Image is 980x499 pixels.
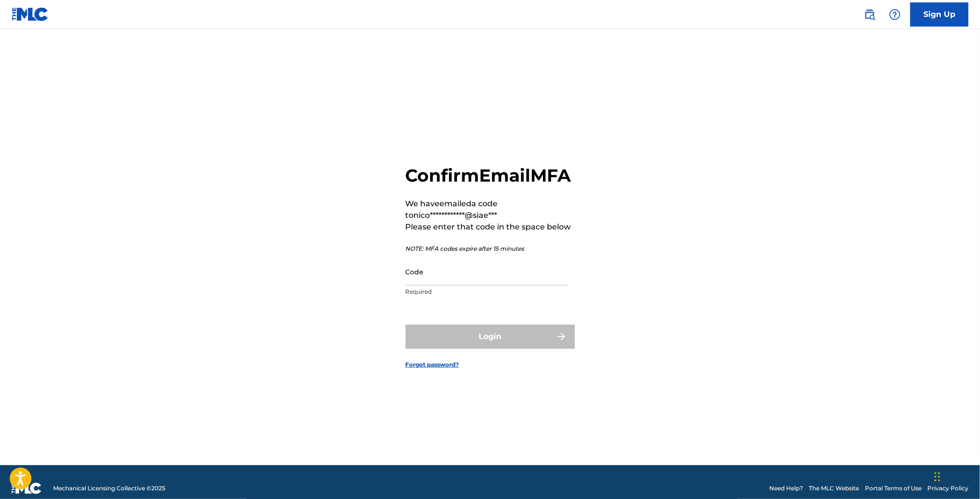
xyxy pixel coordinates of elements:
span: Mechanical Licensing Collective © 2025 [53,484,165,493]
a: Privacy Policy [927,484,968,493]
h2: Confirm Email MFA [406,165,575,186]
div: Help [885,5,905,24]
div: Widget chat [932,453,980,499]
a: Need Help? [769,484,803,493]
img: logo [12,483,42,494]
iframe: Chat Widget [932,453,980,499]
a: Sign Up [910,2,968,27]
img: help [889,9,901,20]
p: Required [406,287,569,296]
a: Public Search [860,5,879,24]
a: Forgot password? [406,360,459,369]
a: The MLC Website [809,484,859,493]
a: Portal Terms of Use [865,484,921,493]
p: NOTE: MFA codes expire after 15 minutes [406,244,575,253]
img: search [864,9,876,20]
div: Trascina [935,462,940,491]
img: MLC Logo [12,7,49,21]
p: Please enter that code in the space below [406,221,575,233]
